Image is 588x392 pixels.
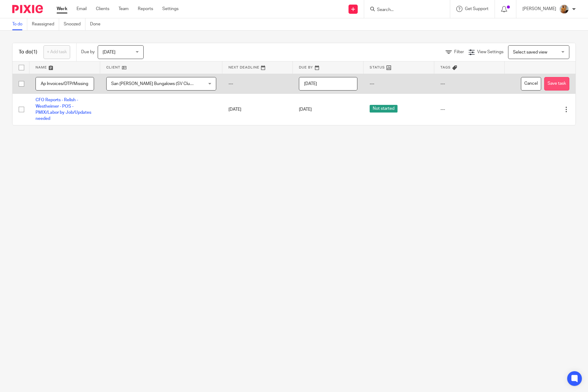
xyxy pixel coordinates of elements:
img: 1234.JPG [559,4,569,14]
span: [DATE] [299,107,312,112]
span: Tags [440,66,451,69]
span: Select saved view [513,50,547,54]
a: Settings [162,6,179,12]
h1: To do [19,49,37,55]
button: Save task [544,77,569,91]
span: View Settings [477,50,503,54]
a: Reassigned [32,18,59,30]
p: [PERSON_NAME] [522,6,556,12]
td: --- [364,74,434,94]
td: [DATE] [222,94,293,125]
a: Done [90,18,105,30]
a: Team [119,6,129,12]
button: Cancel [521,77,541,91]
input: Task name [36,77,94,91]
a: CFO Reports - Relish - Westheimer - POS - PMIX/Labor by Job/Updates needed [36,98,91,121]
p: Due by [81,49,95,55]
span: Not started [370,105,398,113]
a: Snoozed [64,18,85,30]
td: --- [222,74,293,94]
span: Get Support [465,7,488,11]
a: Reports [138,6,153,12]
a: Email [77,6,87,12]
img: Pixie [12,5,43,13]
a: Clients [96,6,109,12]
span: [DATE] [103,50,115,54]
span: San [PERSON_NAME] Bungalows (SV Club Owner LLC) [111,82,216,86]
input: Search [376,7,432,13]
a: To do [12,18,27,30]
span: Filter [454,50,464,54]
input: Pick a date [299,77,357,91]
div: --- [440,106,499,113]
a: + Add task [43,45,70,59]
a: Work [57,6,67,12]
td: --- [434,74,505,94]
span: (1) [32,50,37,54]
